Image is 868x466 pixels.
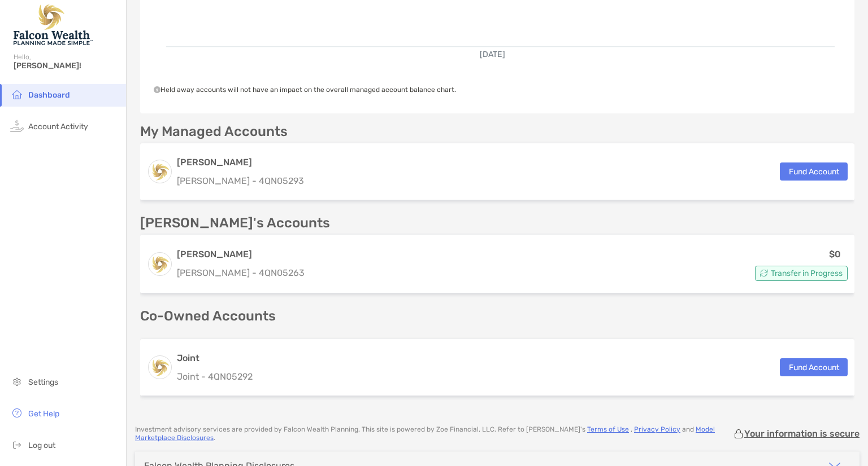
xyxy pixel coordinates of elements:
p: Investment advisory services are provided by Falcon Wealth Planning . This site is powered by Zoe... [135,425,733,442]
span: Settings [28,377,58,387]
span: Account Activity [28,122,88,131]
img: logo account [149,356,171,379]
p: $0 [829,247,841,261]
p: My Managed Accounts [140,125,288,139]
a: Terms of Use [587,425,629,433]
p: Joint - 4QN05292 [177,370,253,384]
h3: Joint [177,351,253,365]
img: Account Status icon [760,269,768,277]
p: [PERSON_NAME] - 4QN05263 [177,266,305,280]
img: Falcon Wealth Planning Logo [14,5,93,45]
span: Dashboard [28,90,70,100]
button: Fund Account [780,162,848,181]
span: Transfer in Progress [771,270,843,276]
button: Fund Account [780,358,848,376]
p: Co-Owned Accounts [140,309,854,323]
a: Model Marketplace Disclosures [135,425,715,442]
span: [PERSON_NAME]! [14,61,119,71]
img: settings icon [10,375,24,388]
span: Held away accounts will not have an impact on the overall managed account balance chart. [154,86,456,94]
h3: [PERSON_NAME] [177,156,304,169]
span: Log out [28,441,55,450]
h3: [PERSON_NAME] [177,248,305,261]
text: [DATE] [480,50,505,59]
img: household icon [10,87,24,101]
img: activity icon [10,119,24,133]
p: [PERSON_NAME] - 4QN05293 [177,174,304,188]
img: logo account [149,160,171,183]
img: logo account [149,253,171,275]
p: Your information is secure [744,428,860,439]
img: get-help icon [10,406,24,420]
a: Privacy Policy [634,425,680,433]
img: logout icon [10,438,24,451]
p: [PERSON_NAME]'s Accounts [140,216,330,230]
span: Get Help [28,409,59,419]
